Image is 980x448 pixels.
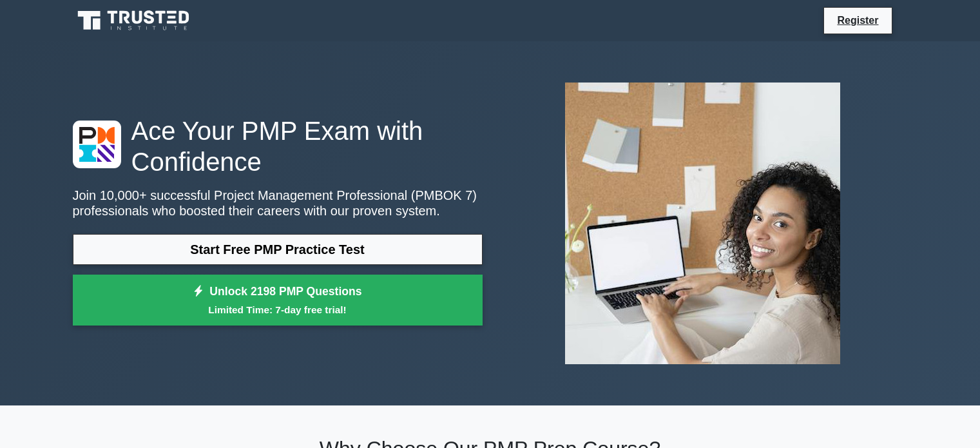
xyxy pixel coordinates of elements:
[89,302,466,317] small: Limited Time: 7-day free trial!
[73,234,483,265] a: Start Free PMP Practice Test
[73,188,483,219] p: Join 10,000+ successful Project Management Professional (PMBOK 7) professionals who boosted their...
[829,12,886,28] a: Register
[73,115,483,177] h1: Ace Your PMP Exam with Confidence
[73,275,483,326] a: Unlock 2198 PMP QuestionsLimited Time: 7-day free trial!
